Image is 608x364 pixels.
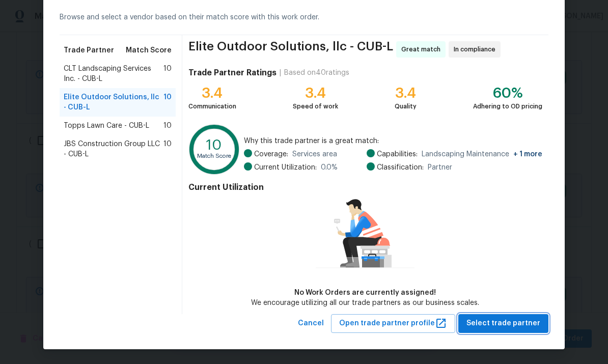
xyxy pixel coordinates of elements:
span: 10 [163,121,172,131]
span: Open trade partner profile [339,317,447,330]
div: Speed of work [293,101,338,111]
text: 10 [206,138,222,152]
span: 0.0 % [321,162,338,173]
h4: Current Utilization [188,182,542,192]
span: Elite Outdoor Solutions, llc - CUB-L [64,92,163,113]
div: 3.4 [188,88,236,98]
span: Elite Outdoor Solutions, llc - CUB-L [188,41,393,58]
div: 60% [473,88,542,98]
span: JBS Construction Group LLC - CUB-L [64,139,163,159]
span: 10 [163,139,172,159]
span: Coverage: [254,149,288,159]
button: Cancel [294,314,328,333]
button: Select trade partner [458,314,548,333]
div: Quality [395,101,417,111]
div: 3.4 [293,88,338,98]
div: | [277,68,284,78]
span: Great match [401,44,445,54]
span: Current Utilization: [254,162,317,173]
span: Classification: [377,162,424,173]
div: Adhering to OD pricing [473,101,542,111]
button: Open trade partner profile [331,314,455,333]
div: We encourage utilizing all our trade partners as our business scales. [251,298,479,308]
div: 3.4 [395,88,417,98]
div: Communication [188,101,236,111]
span: Select trade partner [466,317,540,330]
span: Services area [292,149,337,159]
span: In compliance [454,44,500,54]
span: CLT Landscaping Services Inc. - CUB-L [64,64,163,84]
h4: Trade Partner Ratings [188,68,277,78]
div: No Work Orders are currently assigned! [251,288,479,298]
text: Match Score [197,153,231,159]
span: Landscaping Maintenance [422,149,542,159]
span: Cancel [298,317,324,330]
span: 10 [163,64,172,84]
span: Capabilities: [377,149,418,159]
span: Match Score [126,45,172,55]
span: + 1 more [513,151,542,158]
span: Topps Lawn Care - CUB-L [64,121,149,131]
span: Trade Partner [64,45,114,55]
span: Partner [428,162,452,173]
div: Based on 40 ratings [284,68,349,78]
span: Why this trade partner is a great match: [244,136,542,146]
span: 10 [163,92,172,113]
